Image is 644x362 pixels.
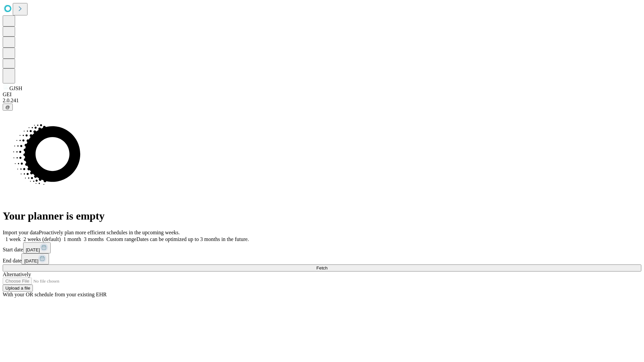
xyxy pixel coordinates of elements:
span: 3 months [84,236,104,242]
span: 1 week [5,236,21,242]
span: Fetch [316,265,327,270]
button: Fetch [3,264,641,271]
span: GJSH [9,85,22,91]
span: Dates can be optimized up to 3 months in the future. [137,236,249,242]
div: End date [3,253,641,264]
span: [DATE] [24,258,38,263]
span: [DATE] [26,247,40,252]
button: Upload a file [3,285,33,292]
h1: Your planner is empty [3,210,641,222]
span: Custom range [106,236,136,242]
div: GEI [3,92,641,98]
span: Import your data [3,230,39,235]
button: [DATE] [23,242,51,253]
div: Start date [3,242,641,253]
button: @ [3,104,13,111]
span: Proactively plan more efficient schedules in the upcoming weeks. [39,230,180,235]
button: [DATE] [21,253,49,264]
span: Alternatively [3,271,31,277]
span: With your OR schedule from your existing EHR [3,292,107,297]
span: 2 weeks (default) [23,236,61,242]
div: 2.0.241 [3,98,641,104]
span: 1 month [63,236,81,242]
span: @ [5,105,10,110]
